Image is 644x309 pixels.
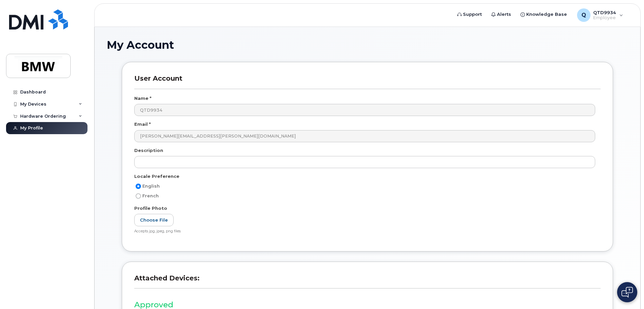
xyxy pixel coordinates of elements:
[134,214,174,226] label: Choose File
[107,39,628,51] h1: My Account
[136,193,141,199] input: French
[134,147,163,154] label: Description
[134,274,601,288] h3: Attached Devices:
[134,205,167,211] label: Profile Photo
[134,229,595,234] div: Accepts jpg, jpeg, png files
[134,301,601,309] h3: Approved
[134,74,601,89] h3: User Account
[134,95,151,102] label: Name *
[134,121,151,127] label: Email *
[134,173,179,180] label: Locale Preference
[142,193,159,198] span: French
[136,184,141,189] input: English
[621,287,633,298] img: Open chat
[142,184,160,189] span: English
